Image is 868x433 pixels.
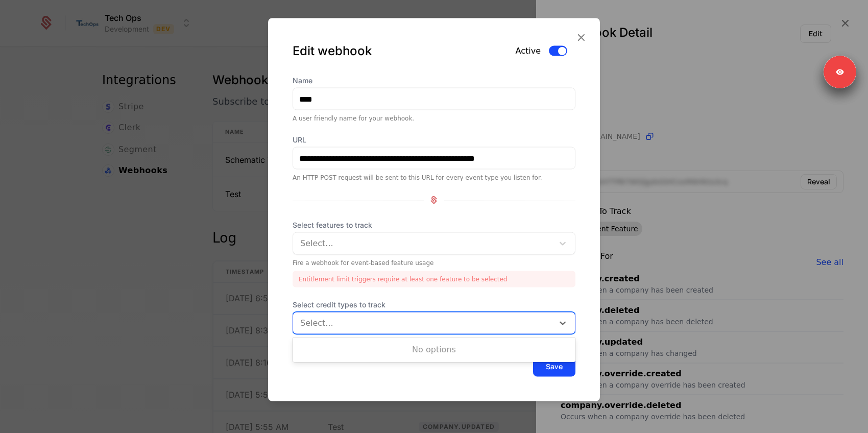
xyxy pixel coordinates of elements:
[533,356,575,377] button: Save
[293,259,575,267] div: Fire a webhook for event-based feature usage
[293,300,575,310] span: Select credit types to track
[293,220,575,230] span: Select features to track
[293,114,575,123] div: A user friendly name for your webhook.
[293,271,575,287] div: Entitlement limit triggers require at least one feature to be selected
[293,135,575,145] label: URL
[293,43,516,59] div: Edit webhook
[300,237,548,250] div: Select...
[516,45,541,57] label: Active
[293,174,575,182] div: An HTTP POST request will be sent to this URL for every event type you listen for.
[293,340,575,360] div: No options
[300,317,548,329] div: Select...
[293,76,575,86] label: Name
